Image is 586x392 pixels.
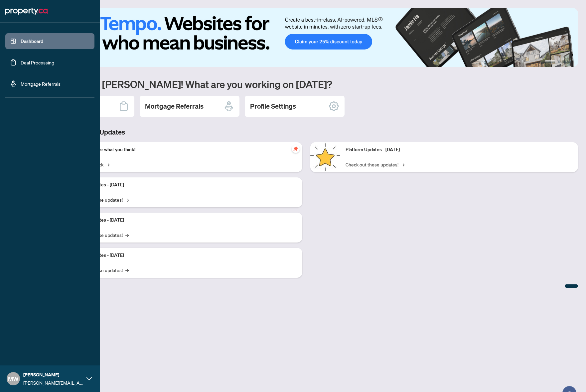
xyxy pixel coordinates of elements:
a: Deal Processing [21,59,54,65]
h2: Mortgage Referrals [145,102,204,111]
a: Check out these updates!→ [346,161,404,168]
h2: Profile Settings [250,102,296,111]
h1: Welcome back [PERSON_NAME]! What are you working on [DATE]? [35,78,578,90]
p: We want to hear what you think! [70,146,297,153]
a: Dashboard [21,38,43,44]
p: Platform Updates - [DATE] [70,252,297,259]
span: → [125,231,129,239]
h3: Brokerage & Industry Updates [35,128,578,137]
span: MW [8,374,19,383]
a: Mortgage Referrals [21,81,61,87]
span: [PERSON_NAME] [23,371,83,378]
p: Platform Updates - [DATE] [70,217,297,224]
span: → [401,161,404,168]
span: [PERSON_NAME][EMAIL_ADDRESS][PERSON_NAME][DOMAIN_NAME] [23,379,83,386]
button: 4 [569,60,571,63]
img: Platform Updates - June 23, 2025 [310,142,340,172]
p: Platform Updates - [DATE] [346,146,573,153]
p: Platform Updates - [DATE] [70,181,297,189]
span: pushpin [292,145,300,153]
span: → [125,266,129,274]
span: → [125,196,129,203]
img: logo [5,6,48,17]
button: 3 [563,60,566,63]
span: → [106,161,109,168]
button: 1 [545,60,555,63]
img: Slide 0 [35,8,578,67]
button: 2 [558,60,561,63]
button: Open asap [559,369,579,389]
